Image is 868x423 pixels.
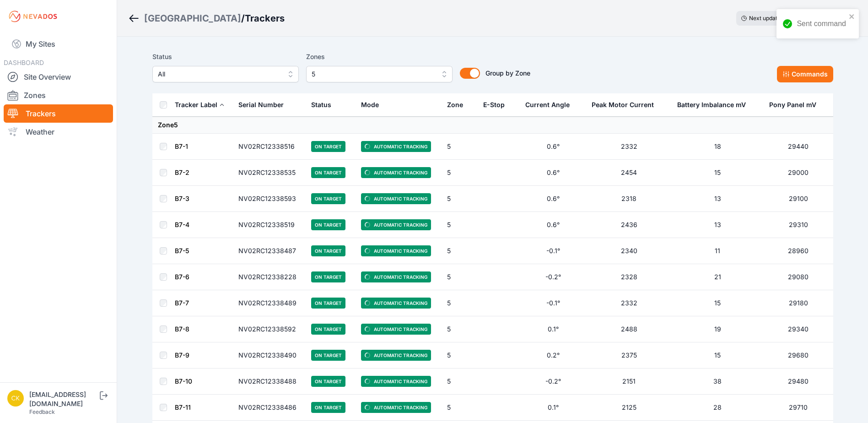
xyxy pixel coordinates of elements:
button: All [152,66,299,82]
td: 5 [442,134,478,160]
button: Mode [361,94,386,116]
td: NV02RC12338593 [233,186,306,212]
div: Current Angle [525,100,570,109]
td: 5 [442,395,478,421]
td: NV02RC12338490 [233,342,306,369]
td: 13 [672,212,764,238]
div: Tracker Label [175,100,217,109]
td: 29080 [764,264,833,290]
td: 2328 [586,264,671,290]
td: NV02RC12338519 [233,212,306,238]
td: 18 [672,134,764,160]
span: Automatic Tracking [361,219,431,230]
button: Zone [447,94,470,116]
td: 0.6° [520,186,586,212]
a: Site Overview [4,68,113,86]
td: 29000 [764,160,833,186]
span: Group by Zone [485,69,530,77]
span: Automatic Tracking [361,298,431,309]
button: Battery Imbalance mV [677,94,753,116]
span: On Target [311,245,345,256]
span: Automatic Tracking [361,271,431,282]
td: 0.6° [520,160,586,186]
div: [EMAIL_ADDRESS][DOMAIN_NAME] [29,390,98,408]
td: 2340 [586,238,671,264]
td: NV02RC12338488 [233,369,306,395]
td: 2332 [586,290,671,316]
td: 29340 [764,316,833,342]
td: -0.1° [520,238,586,264]
div: Battery Imbalance mV [677,100,746,109]
span: Next update in [749,15,787,22]
span: Automatic Tracking [361,193,431,204]
td: 5 [442,290,478,316]
td: 0.1° [520,395,586,421]
span: Automatic Tracking [361,324,431,335]
td: 29480 [764,369,833,395]
td: 15 [672,290,764,316]
td: NV02RC12338228 [233,264,306,290]
span: On Target [311,141,345,152]
div: Sent command [797,18,846,29]
span: DASHBOARD [4,59,44,66]
td: 5 [442,160,478,186]
button: Current Angle [525,94,577,116]
td: 29180 [764,290,833,316]
td: 2454 [586,160,671,186]
td: 0.1° [520,316,586,342]
td: 0.2° [520,342,586,369]
td: 5 [442,316,478,342]
td: NV02RC12338592 [233,316,306,342]
td: NV02RC12338486 [233,395,306,421]
div: Mode [361,100,379,109]
td: Zone 5 [152,117,833,134]
nav: Breadcrumb [128,6,285,30]
td: 2151 [586,369,671,395]
span: On Target [311,271,345,282]
span: On Target [311,167,345,178]
td: 13 [672,186,764,212]
label: Zones [306,51,453,62]
td: 19 [672,316,764,342]
div: Pony Panel mV [769,100,816,109]
a: B7-10 [175,377,192,385]
span: On Target [311,219,345,230]
td: 21 [672,264,764,290]
span: Automatic Tracking [361,402,431,413]
td: 2375 [586,342,671,369]
div: E-Stop [483,100,505,109]
div: Peak Motor Current [592,100,654,109]
span: On Target [311,376,345,387]
td: 28960 [764,238,833,264]
span: On Target [311,324,345,335]
span: 5 [312,69,434,80]
a: B7-8 [175,325,189,333]
span: On Target [311,193,345,204]
td: 29310 [764,212,833,238]
td: 15 [672,160,764,186]
a: Zones [4,86,113,104]
button: 5 [306,66,453,82]
td: -0.2° [520,369,586,395]
a: B7-4 [175,221,189,228]
span: Automatic Tracking [361,167,431,178]
a: B7-5 [175,247,189,255]
span: Automatic Tracking [361,376,431,387]
td: 0.6° [520,212,586,238]
span: Automatic Tracking [361,141,431,152]
a: B7-1 [175,142,188,150]
button: close [849,13,855,20]
td: 11 [672,238,764,264]
a: [GEOGRAPHIC_DATA] [144,12,241,25]
span: On Target [311,298,345,309]
span: Automatic Tracking [361,245,431,256]
a: B7-6 [175,273,189,281]
td: NV02RC12338535 [233,160,306,186]
a: Feedback [29,408,55,415]
a: B7-9 [175,351,189,359]
td: 5 [442,238,478,264]
td: 2332 [586,134,671,160]
td: 2488 [586,316,671,342]
td: 29710 [764,395,833,421]
button: Tracker Label [175,94,225,116]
